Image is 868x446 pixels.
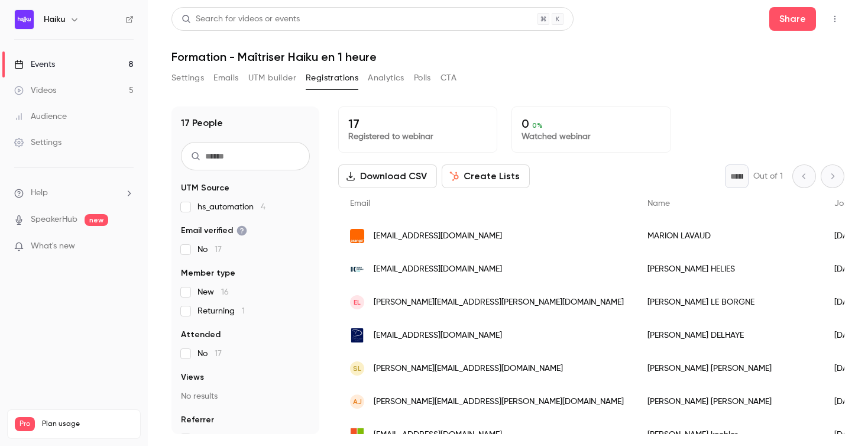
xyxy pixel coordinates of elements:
[374,230,502,243] span: [EMAIL_ADDRESS][DOMAIN_NAME]
[182,13,300,25] div: Search for videos or events
[181,371,204,383] span: Views
[15,10,34,29] img: Haiku
[442,164,530,188] button: Create Lists
[85,214,108,226] span: new
[181,414,214,426] span: Referrer
[374,296,624,309] span: [PERSON_NAME][EMAIL_ADDRESS][PERSON_NAME][DOMAIN_NAME]
[348,131,487,143] p: Registered to webinar
[368,69,404,88] button: Analytics
[753,170,783,182] p: Out of 1
[197,433,234,445] span: Other
[31,187,48,199] span: Help
[306,69,358,88] button: Registrations
[636,286,822,319] div: [PERSON_NAME] LE BORGNE
[197,244,222,256] span: No
[44,14,65,25] h6: Haiku
[350,199,370,208] span: Email
[636,219,822,253] div: MARION LAVAUD
[769,7,816,31] button: Share
[636,319,822,352] div: [PERSON_NAME] DELHAYE
[350,428,364,442] img: outlook.com
[14,187,134,199] li: help-dropdown-opener
[636,352,822,385] div: [PERSON_NAME] [PERSON_NAME]
[261,203,265,211] span: 4
[353,363,361,374] span: SL
[647,199,670,208] span: Name
[248,69,296,88] button: UTM builder
[350,262,364,276] img: live.fr
[215,245,222,254] span: 17
[181,116,223,130] h1: 17 People
[171,69,204,88] button: Settings
[215,350,222,358] span: 17
[14,111,67,122] div: Audience
[374,429,502,441] span: [EMAIL_ADDRESS][DOMAIN_NAME]
[522,117,660,131] p: 0
[14,137,61,148] div: Settings
[14,59,55,70] div: Events
[171,50,844,64] h1: Formation - Maîtriser Haiku en 1 heure
[354,297,361,308] span: EL
[221,288,229,296] span: 16
[636,253,822,286] div: [PERSON_NAME] HELIES
[353,396,362,407] span: aj
[350,328,364,342] img: delhaye-avocat.com
[348,117,487,131] p: 17
[350,229,364,243] img: orange.fr
[42,419,133,429] span: Plan usage
[181,182,229,194] span: UTM Source
[31,240,75,253] span: What's new
[181,267,235,279] span: Member type
[197,201,265,213] span: hs_automation
[181,390,310,402] p: No results
[374,396,624,408] span: [PERSON_NAME][EMAIL_ADDRESS][PERSON_NAME][DOMAIN_NAME]
[31,214,77,226] a: SpeakerHub
[374,329,502,342] span: [EMAIL_ADDRESS][DOMAIN_NAME]
[181,182,310,445] section: facet-groups
[636,385,822,418] div: [PERSON_NAME] [PERSON_NAME]
[197,348,222,360] span: No
[522,131,660,143] p: Watched webinar
[242,307,245,315] span: 1
[213,69,238,88] button: Emails
[441,69,456,88] button: CTA
[414,69,431,88] button: Polls
[181,329,221,341] span: Attended
[14,85,56,96] div: Videos
[338,164,437,188] button: Download CSV
[181,225,247,237] span: Email verified
[15,417,35,431] span: Pro
[532,121,543,130] span: 0 %
[119,241,134,252] iframe: Noticeable Trigger
[197,305,245,317] span: Returning
[374,363,563,375] span: [PERSON_NAME][EMAIL_ADDRESS][DOMAIN_NAME]
[374,263,502,276] span: [EMAIL_ADDRESS][DOMAIN_NAME]
[197,286,229,298] span: New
